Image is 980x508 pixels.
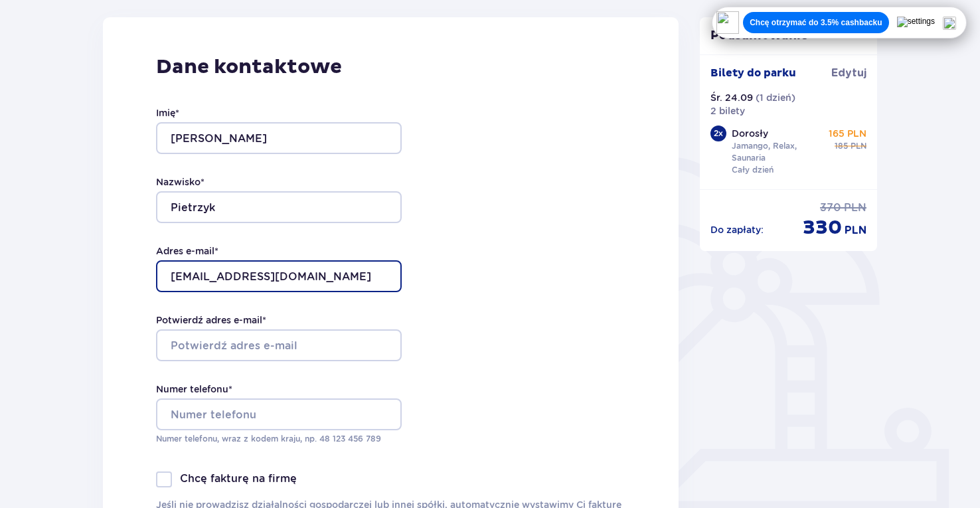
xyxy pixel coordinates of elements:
input: Adres e-mail [156,260,402,292]
input: Numer telefonu [156,398,402,430]
p: PLN [845,223,866,238]
p: Bilety do parku [710,66,796,80]
p: Dorosły [732,127,768,140]
p: PLN [844,201,866,215]
label: Potwierdź adres e-mail * [156,313,266,327]
input: Nazwisko [156,191,402,223]
label: Adres e-mail * [156,244,218,258]
label: Numer telefonu * [156,382,232,396]
p: 330 [803,215,842,240]
p: Chcę fakturę na firmę [180,471,297,486]
label: Imię * [156,106,179,120]
p: Cały dzień [732,164,774,176]
p: PLN [851,140,866,152]
input: Potwierdź adres e-mail [156,329,402,361]
p: Jamango, Relax, Saunaria [732,140,823,164]
p: Śr. 24.09 [710,91,753,104]
p: 165 PLN [829,127,866,140]
input: Imię [156,122,402,154]
a: Edytuj [831,66,866,80]
p: 2 bilety [710,104,745,118]
p: Podsumowanie [700,28,878,44]
p: Dane kontaktowe [156,54,625,80]
label: Nazwisko * [156,175,204,189]
p: ( 1 dzień ) [756,91,795,104]
div: 2 x [710,126,726,141]
p: 370 [820,201,841,215]
p: Numer telefonu, wraz z kodem kraju, np. 48 ​123 ​456 ​789 [156,433,402,445]
p: 185 [835,140,848,152]
p: Do zapłaty : [710,223,764,236]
